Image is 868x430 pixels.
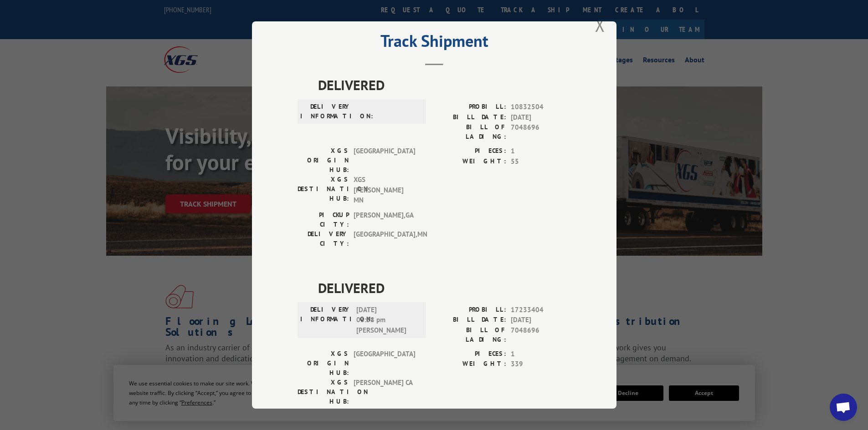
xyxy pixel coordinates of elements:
[318,278,571,298] span: DELIVERED
[300,102,352,121] label: DELIVERY INFORMATION:
[300,305,352,336] label: DELIVERY INFORMATION:
[511,315,571,325] span: [DATE]
[434,325,506,344] label: BILL OF LADING:
[511,359,571,369] span: 339
[354,349,415,378] span: [GEOGRAPHIC_DATA]
[434,112,506,123] label: BILL DATE:
[298,35,571,52] h2: Track Shipment
[434,315,506,325] label: BILL DATE:
[511,146,571,157] span: 1
[434,102,506,112] label: PROBILL:
[830,394,857,421] div: Open chat
[434,305,506,315] label: PROBILL:
[511,102,571,112] span: 10832504
[298,175,349,206] label: XGS DESTINATION HUB:
[354,146,415,175] span: [GEOGRAPHIC_DATA]
[354,175,415,206] span: XGS [PERSON_NAME] MN
[511,157,571,167] span: 55
[354,378,415,406] span: [PERSON_NAME] CA
[434,157,506,167] label: WEIGHT:
[354,210,415,229] span: [PERSON_NAME] , GA
[298,146,349,175] label: XGS ORIGIN HUB:
[595,13,605,37] button: Close modal
[298,210,349,229] label: PICKUP CITY:
[511,349,571,359] span: 1
[298,229,349,248] label: DELIVERY CITY:
[434,349,506,359] label: PIECES:
[298,349,349,378] label: XGS ORIGIN HUB:
[511,325,571,344] span: 7048696
[434,122,506,142] label: BILL OF LADING:
[511,122,571,142] span: 7048696
[434,146,506,157] label: PIECES:
[318,75,571,95] span: DELIVERED
[356,305,418,336] span: [DATE] 03:58 pm [PERSON_NAME]
[511,112,571,123] span: [DATE]
[354,229,415,248] span: [GEOGRAPHIC_DATA] , MN
[298,378,349,406] label: XGS DESTINATION HUB:
[511,305,571,315] span: 17233404
[434,359,506,369] label: WEIGHT:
